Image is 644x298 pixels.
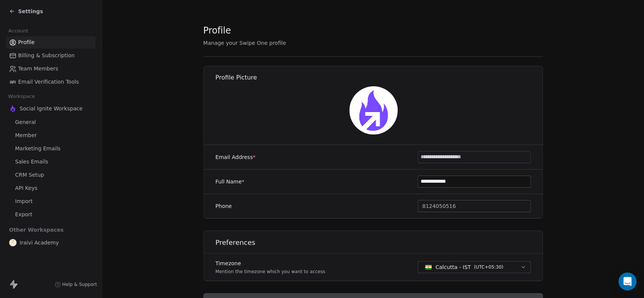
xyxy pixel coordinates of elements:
[6,224,67,236] span: Other Workspaces
[18,78,79,86] span: Email Verification Tools
[6,76,95,88] a: Email Verification Tools
[473,264,503,270] span: ( UTC+05:30 )
[618,272,636,290] div: Open Intercom Messenger
[422,202,456,210] span: 8124050516
[6,182,95,194] a: API Keys
[418,261,531,273] button: Calcutta - IST(UTC+05:30)
[15,197,32,205] span: Import
[215,260,325,267] label: Timezone
[6,208,95,221] a: Export
[9,105,17,112] img: Bitmap.png
[6,63,95,75] a: Team Members
[18,8,43,15] span: Settings
[6,129,95,142] a: Member
[62,281,97,287] span: Help & Support
[6,156,95,168] a: Sales Emails
[15,158,48,166] span: Sales Emails
[215,178,244,185] label: Full Name
[18,65,58,73] span: Team Members
[215,269,325,275] p: Mention the timezone which you want to access
[203,25,231,36] span: Profile
[215,153,255,161] label: Email Address
[203,40,286,46] span: Manage your Swipe One profile
[9,8,43,15] a: Settings
[6,195,95,208] a: Import
[15,131,37,139] span: Member
[435,263,471,271] span: Calcutta - IST
[215,73,543,82] h1: Profile Picture
[6,49,95,62] a: Billing & Subscription
[349,86,397,134] img: A0ZECH-s7CGgft2G-7NAU4whdN7xQlDrxPMM8WrjFUE
[5,91,38,102] span: Workspace
[15,211,32,219] span: Export
[6,169,95,181] a: CRM Setup
[15,171,44,179] span: CRM Setup
[418,200,531,212] button: 8124050516
[18,52,75,60] span: Billing & Subscription
[5,25,31,37] span: Account
[15,184,37,192] span: API Keys
[20,105,83,112] span: Social Ignite Workspace
[6,142,95,155] a: Marketing Emails
[20,239,59,246] span: Iraivi Academy
[15,145,60,153] span: Marketing Emails
[18,38,35,46] span: Profile
[9,239,17,246] img: Iraivi%20logo%20(1)%20(1).png
[6,36,95,49] a: Profile
[55,281,97,287] a: Help & Support
[215,238,543,247] h1: Preferences
[215,202,232,210] label: Phone
[15,118,36,126] span: General
[6,116,95,128] a: General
